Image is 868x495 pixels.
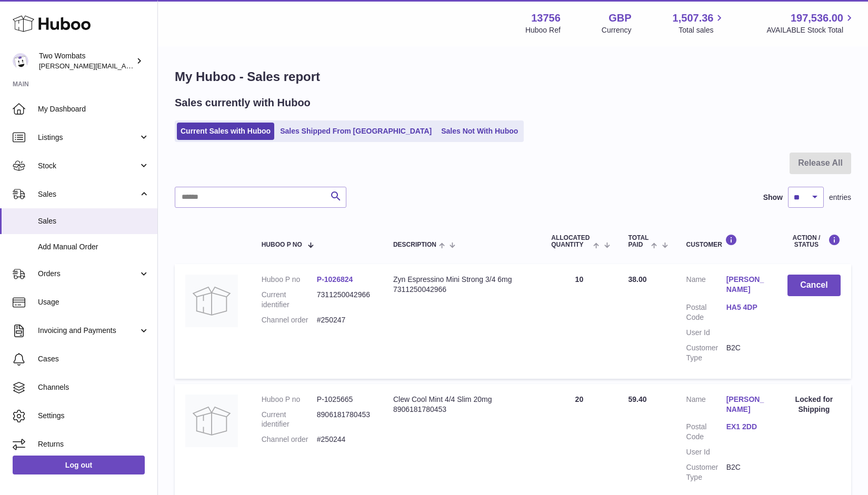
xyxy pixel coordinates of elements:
a: 197,536.00 AVAILABLE Stock Total [766,11,855,35]
dd: #250244 [317,435,372,445]
span: Total paid [628,235,649,248]
a: P-1026824 [317,275,353,284]
a: [PERSON_NAME] [726,395,766,415]
span: Listings [38,133,138,143]
a: Sales Not With Huboo [437,123,522,140]
span: Channels [38,382,149,392]
span: 1,507.36 [673,11,714,25]
strong: GBP [608,11,631,25]
dt: Current identifier [262,410,317,430]
span: Returns [38,439,149,449]
span: Sales [38,216,149,226]
label: Show [763,193,783,203]
h1: My Huboo - Sales report [175,68,851,85]
span: Settings [38,411,149,421]
dt: User Id [686,328,726,338]
img: no-photo.jpg [185,395,238,447]
dd: 8906181780453 [317,410,372,430]
dd: P-1025665 [317,395,372,405]
span: entries [829,193,851,203]
span: Cases [38,354,149,364]
div: Action / Status [787,234,841,248]
td: 10 [541,264,617,378]
a: Log out [13,456,145,474]
span: Add Manual Order [38,242,149,252]
dt: Huboo P no [262,275,317,285]
div: Clew Cool Mint 4/4 Slim 20mg 8906181780453 [393,395,530,415]
dt: Postal Code [686,302,726,322]
span: ALLOCATED Quantity [551,235,591,248]
img: adam.randall@twowombats.com [13,53,28,69]
a: Current Sales with Huboo [177,123,274,140]
dt: Current identifier [262,290,317,310]
h2: Sales currently with Huboo [175,96,311,110]
span: AVAILABLE Stock Total [766,25,855,35]
div: Currency [602,25,632,35]
a: EX1 2DD [726,422,766,432]
dd: B2C [726,343,766,363]
div: Huboo Ref [525,25,561,35]
span: Orders [38,269,138,279]
dt: Customer Type [686,343,726,363]
strong: 13756 [531,11,561,25]
div: Two Wombats [39,51,134,71]
a: HA5 4DP [726,302,766,312]
dt: Huboo P no [262,395,317,405]
dt: Customer Type [686,462,726,482]
dt: User Id [686,447,726,457]
a: [PERSON_NAME] [726,275,766,295]
img: no-photo.jpg [185,275,238,327]
span: Stock [38,161,138,171]
span: Invoicing and Payments [38,326,138,336]
dt: Name [686,395,726,417]
dt: Name [686,275,726,297]
div: Locked for Shipping [787,395,841,415]
dt: Channel order [262,315,317,325]
span: [PERSON_NAME][EMAIL_ADDRESS][PERSON_NAME][DOMAIN_NAME] [39,62,267,70]
span: Sales [38,189,138,199]
div: Customer [686,234,766,248]
span: Usage [38,297,149,307]
dd: 7311250042966 [317,290,372,310]
dt: Postal Code [686,422,726,442]
span: 59.40 [628,395,647,403]
span: 38.00 [628,275,647,284]
span: Total sales [679,25,725,35]
dt: Channel order [262,435,317,445]
span: Description [393,241,436,248]
span: Huboo P no [262,241,302,248]
dd: #250247 [317,315,372,325]
dd: B2C [726,462,766,482]
span: 197,536.00 [791,11,843,25]
button: Cancel [787,275,841,296]
span: My Dashboard [38,104,149,114]
a: Sales Shipped From [GEOGRAPHIC_DATA] [276,123,435,140]
a: 1,507.36 Total sales [673,11,726,35]
div: Zyn Espressino Mini Strong 3/4 6mg 7311250042966 [393,275,530,295]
